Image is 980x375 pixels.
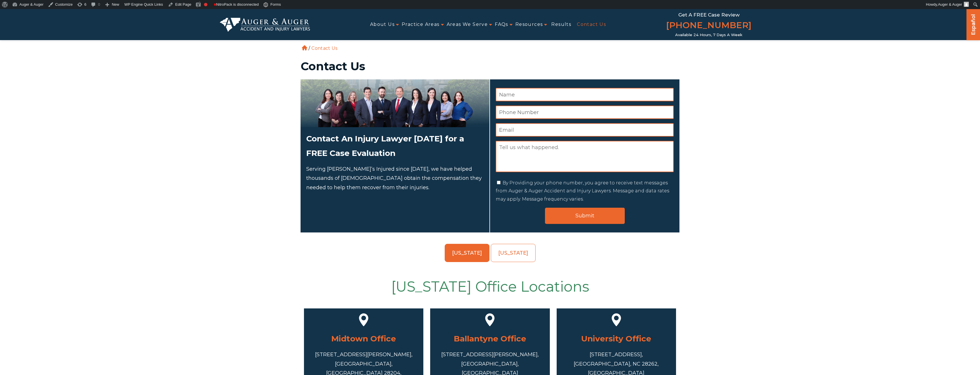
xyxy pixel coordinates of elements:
[577,18,606,31] a: Contact Us
[301,79,489,127] img: Attorneys
[491,244,536,262] a: [US_STATE]
[666,19,752,33] a: [PHONE_NUMBER]
[402,18,440,31] a: Practice Areas
[304,277,676,297] h2: [US_STATE] Office Locations
[496,88,674,101] input: Name
[515,18,543,31] span: Resources
[496,123,674,137] input: Email
[675,33,742,37] span: Available 24 Hours, 7 Days a Week
[496,106,674,119] input: Phone Number
[370,18,395,31] span: About Us
[551,18,571,31] a: Results
[204,3,207,6] div: Focus keyphrase not set
[545,208,625,224] input: Submit
[313,331,415,346] h3: Midtown Office
[938,2,962,7] span: Auger & Auger
[310,46,339,51] li: Contact Us
[445,244,489,262] a: [US_STATE]
[495,18,508,31] a: FAQs
[306,131,484,160] h2: Contact An Injury Lawyer [DATE] for a FREE Case Evaluation
[969,9,978,39] a: Español
[565,331,667,346] h3: University Office
[447,18,488,31] a: Areas We Serve
[306,164,484,192] p: Serving [PERSON_NAME]’s Injured since [DATE], we have helped thousands of [DEMOGRAPHIC_DATA] obta...
[301,61,679,72] h1: Contact Us
[439,331,541,346] h3: Ballantyne Office
[496,180,669,202] label: By Providing your phone number, you agree to receive text messages from Auger & Auger Accident an...
[220,18,310,31] img: Auger & Auger Accident and Injury Lawyers Logo
[302,45,307,50] a: Home
[678,12,740,18] span: Get a FREE Case Review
